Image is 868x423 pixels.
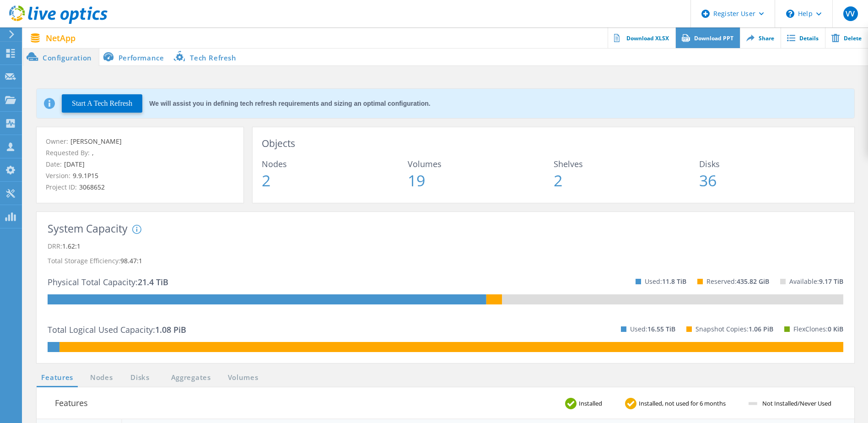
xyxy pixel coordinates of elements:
[825,27,868,48] a: Delete
[68,137,122,146] span: [PERSON_NAME]
[577,401,611,407] span: Installed
[636,401,735,407] span: Installed, not used for 6 months
[48,254,843,268] p: Total Storage Efficiency:
[62,242,81,250] span: 1.62:1
[46,182,234,192] p: Project ID:
[128,372,152,384] a: Disks
[786,10,794,18] svg: \n
[846,10,855,17] span: VV
[819,277,843,286] span: 9.17 TiB
[789,274,843,289] p: Available:
[46,136,234,146] p: Owner:
[645,274,686,289] p: Used:
[749,325,773,333] span: 1.06 PiB
[87,372,116,384] a: Nodes
[662,277,686,286] span: 11.8 TiB
[48,239,843,254] p: DRR:
[48,223,128,234] h3: System Capacity
[48,275,168,289] p: Physical Total Capacity:
[90,148,94,157] span: ,
[554,160,700,168] span: Shelves
[647,325,675,333] span: 16.55 TiB
[165,372,217,384] a: Aggregates
[737,277,769,286] span: 435.82 GiB
[48,322,186,337] p: Total Logical Used Capacity:
[46,171,234,181] p: Version:
[223,372,263,384] a: Volumes
[630,322,675,336] p: Used:
[149,100,430,107] div: We will assist you in defining tech refresh requirements and sizing an optimal configuration.
[608,27,675,48] a: Download XLSX
[740,27,781,48] a: Share
[828,325,843,333] span: 0 KiB
[37,372,78,384] a: Features
[699,160,845,168] span: Disks
[155,324,186,335] span: 1.08 PiB
[262,160,408,168] span: Nodes
[62,94,142,113] button: Start A Tech Refresh
[554,173,700,188] span: 2
[46,34,75,42] span: NetApp
[262,136,845,151] h3: Objects
[793,322,843,336] p: FlexClones:
[262,173,408,188] span: 2
[408,173,554,188] span: 19
[695,322,773,336] p: Snapshot Copies:
[781,27,825,48] a: Details
[62,160,85,168] span: [DATE]
[46,148,234,158] p: Requested By:
[77,183,105,191] span: 3068652
[70,171,98,180] span: 9.9.1P15
[408,160,554,168] span: Volumes
[699,173,845,188] span: 36
[120,256,142,265] span: 98.47:1
[760,401,841,407] span: Not Installed/Never Used
[9,19,108,26] a: Live Optics Dashboard
[706,274,769,289] p: Reserved:
[675,27,740,48] a: Download PPT
[55,396,88,409] h3: Features
[46,159,234,169] p: Date:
